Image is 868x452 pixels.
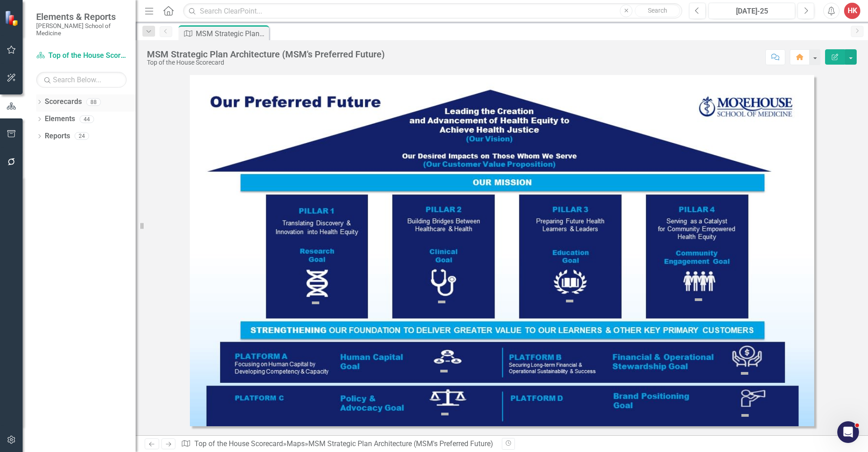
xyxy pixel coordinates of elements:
img: #8 - Brand Positioning BHAG: Position Morehouse School of Medicine, in the minds of all, as the t... [740,410,750,421]
a: Top of the House Scorecard [194,439,283,448]
span: Elements & Reports [36,11,127,22]
div: Top of the House Scorecard [147,59,756,66]
a: Maps [287,439,305,448]
a: Scorecards [45,97,82,107]
div: 24 [75,132,89,140]
a: Elements [45,114,75,124]
iframe: Intercom live chat [837,421,859,443]
button: HK [844,3,860,19]
div: 44 [80,115,94,123]
div: [DATE]-25 [712,6,792,17]
img: Policy and Advocacy BHAG: Be the premiere global vehicle through which policies are transformed t... [439,409,450,419]
img: ClearPoint Strategy [5,10,20,26]
div: MSM Strategic Plan Architecture (MSM's Preferred Future) [308,439,493,448]
img: Clinical Pillar BHAG: Build a just and sustainable healthy global community, centering the patien... [436,297,447,307]
input: Search Below... [36,72,127,88]
div: MSM Strategic Plan Architecture (MSM's Preferred Future) [196,28,267,39]
div: 88 [86,98,101,106]
button: [DATE]-25 [708,3,795,19]
a: Reports [45,131,70,141]
img: Research Pillar BHAG: Partner with communities to dismantle barriers to optimal health through di... [310,297,321,308]
button: Search [635,5,680,17]
div: MSM Strategic Plan Architecture (MSM's Preferred Future) [147,49,756,59]
img: MSM Strategic Plan Architecture (MSM's Preferred Future) [190,75,814,426]
a: Top of the House Scorecard [36,51,127,61]
span: Search [648,7,667,14]
small: [PERSON_NAME] School of Medicine [36,22,127,37]
img: Education Pillar BHAG: Recognized as the world-class and dynamic academic health science ecosyste... [564,296,575,306]
img: #6: Financial and Operational Stewardship Platform BHAG: Recognized as the global innovative hub ... [739,368,750,379]
img: #4 - Community Engagement Pillar BHAG: Lead in the transformation of contexts, conditions, and sy... [693,294,704,305]
input: Search ClearPoint... [183,3,682,19]
div: » » [181,439,495,449]
img: #5 - Human Capital Platform BHAG: Be the preferred global employer for health justice innovators ... [439,366,449,377]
